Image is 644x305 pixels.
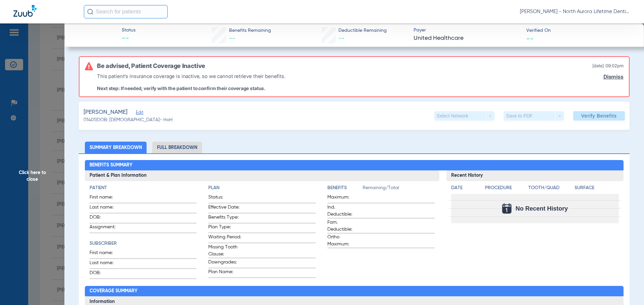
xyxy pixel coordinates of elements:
span: Missing Tooth Clause: [208,244,241,258]
h3: Patient & Plan Information [85,170,439,181]
span: Verified On [526,27,633,34]
span: United Healthcare [414,34,521,43]
app-breakdown-title: Surface [575,184,619,194]
p: This patient’s insurance coverage is inactive, so we cannot retrieve their benefits. [97,72,285,80]
input: Search for patients [84,5,168,18]
h4: Tooth/Quad [528,184,573,192]
span: Status [122,27,136,34]
span: Benefits Type: [208,214,241,223]
span: Ortho Maximum: [327,234,360,248]
h4: Procedure [485,184,526,192]
span: Downgrades: [208,259,241,268]
img: error-icon [85,62,93,70]
span: Maximum: [327,194,360,203]
h4: Patient [90,184,197,192]
span: Plan Type: [208,224,241,233]
span: Ind. Deductible: [327,204,360,218]
span: [DATE] 09:02PM [592,62,624,70]
span: Payer [414,27,521,34]
span: DOB: [90,270,122,279]
span: -- [229,35,235,42]
span: Plan Name: [208,269,241,278]
li: Summary Breakdown [85,142,147,153]
span: Status: [208,194,241,203]
app-breakdown-title: Benefits [327,184,363,194]
button: Verify Benefits [573,111,625,121]
span: DOB: [90,214,122,223]
span: [PERSON_NAME] - North Aurora Lifetime Dentistry [520,8,631,15]
span: Edit [136,110,142,117]
h4: Surface [575,184,619,192]
span: Benefits Remaining [229,27,271,34]
span: Remaining/Total [363,184,435,194]
h3: Recent History [446,170,624,181]
span: No Recent History [516,205,568,212]
span: Verify Benefits [581,113,617,119]
h2: Benefits Summary [85,160,624,171]
span: (11401) DOB: [DEMOGRAPHIC_DATA] - HoH [84,117,173,124]
h4: Subscriber [90,240,197,247]
span: Assignment: [90,224,122,233]
span: -- [338,35,344,42]
span: Fam. Deductible: [327,219,360,233]
img: Calendar [502,204,512,214]
span: Last name: [90,204,122,213]
img: Search Icon [87,9,93,15]
h4: Date [451,184,479,192]
p: Next step: If needed, verify with the patient to confirm their coverage status. [97,85,285,91]
a: Dismiss [603,74,624,80]
h4: Benefits [327,184,363,192]
span: Last name: [90,259,122,269]
app-breakdown-title: Procedure [485,184,526,194]
span: First name: [90,249,122,258]
app-breakdown-title: Tooth/Quad [528,184,573,194]
span: Effective Date: [208,204,241,213]
img: Zuub Logo [13,5,37,17]
app-breakdown-title: Date [451,184,479,194]
h6: Be advised, Patient Coverage Inactive [97,62,205,70]
h4: Plan [208,184,316,192]
span: First name: [90,194,122,203]
span: Deductible Remaining [338,27,387,34]
li: Full Breakdown [152,142,202,153]
span: Waiting Period: [208,234,241,243]
span: -- [122,34,136,44]
h2: Coverage Summary [85,286,624,297]
span: [PERSON_NAME] [84,108,127,117]
span: -- [526,35,534,42]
